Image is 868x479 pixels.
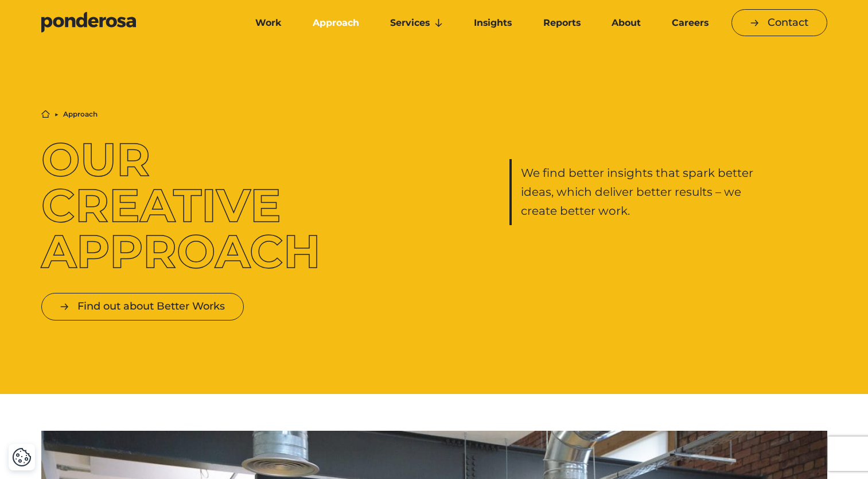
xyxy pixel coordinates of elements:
[12,447,32,467] button: Cookie Settings
[242,11,295,35] a: Work
[12,447,32,467] img: Revisit consent button
[377,11,456,35] a: Services
[598,11,654,35] a: About
[63,111,98,118] li: Approach
[731,9,827,36] a: Contact
[299,11,372,35] a: Approach
[461,11,525,35] a: Insights
[55,111,59,118] li: ▶︎
[521,164,760,221] p: We find better insights that spark better ideas, which deliver better results – we create better ...
[41,293,244,320] a: Find out about Better Works
[41,11,225,34] a: Go to homepage
[41,110,50,118] a: Home
[41,137,359,275] h1: Our Creative Approach
[530,11,594,35] a: Reports
[659,11,722,35] a: Careers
